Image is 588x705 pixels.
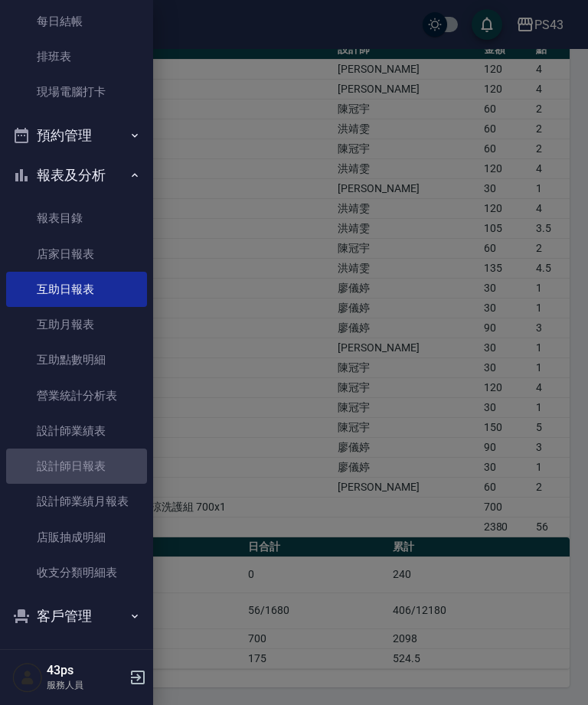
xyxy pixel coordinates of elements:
button: 報表及分析 [6,155,147,195]
a: 互助月報表 [6,307,147,342]
a: 互助點數明細 [6,342,147,377]
a: 設計師日報表 [6,449,147,484]
a: 店販抽成明細 [6,520,147,555]
a: 設計師業績月報表 [6,484,147,519]
button: 預約管理 [6,116,147,155]
a: 營業統計分析表 [6,378,147,413]
h5: 43ps [47,663,125,678]
a: 現場電腦打卡 [6,74,147,109]
a: 收支分類明細表 [6,555,147,590]
a: 互助日報表 [6,272,147,307]
img: Person [12,662,43,693]
a: 設計師業績表 [6,413,147,449]
a: 店家日報表 [6,237,147,272]
a: 每日結帳 [6,4,147,39]
a: 排班表 [6,39,147,74]
button: 客戶管理 [6,596,147,636]
a: 報表目錄 [6,201,147,236]
p: 服務人員 [47,678,125,692]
